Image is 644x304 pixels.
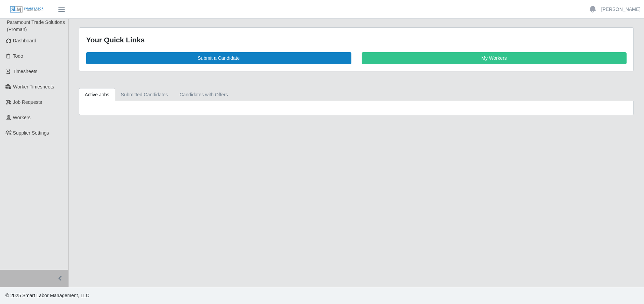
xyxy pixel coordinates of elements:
a: Candidates with Offers [174,88,233,101]
a: My Workers [362,52,627,64]
span: Supplier Settings [13,130,49,136]
div: Your Quick Links [86,34,627,45]
span: © 2025 Smart Labor Management, LLC [5,293,89,298]
a: Active Jobs [79,88,115,101]
span: Workers [13,115,31,120]
span: Timesheets [13,69,38,74]
a: [PERSON_NAME] [601,6,641,13]
img: SLM Logo [10,6,44,13]
span: Paramount Trade Solutions (Proman) [7,19,65,32]
span: Job Requests [13,99,42,105]
a: Submit a Candidate [86,52,351,64]
a: Submitted Candidates [115,88,174,101]
span: Todo [13,53,23,59]
span: Worker Timesheets [13,84,54,89]
span: Dashboard [13,38,37,43]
